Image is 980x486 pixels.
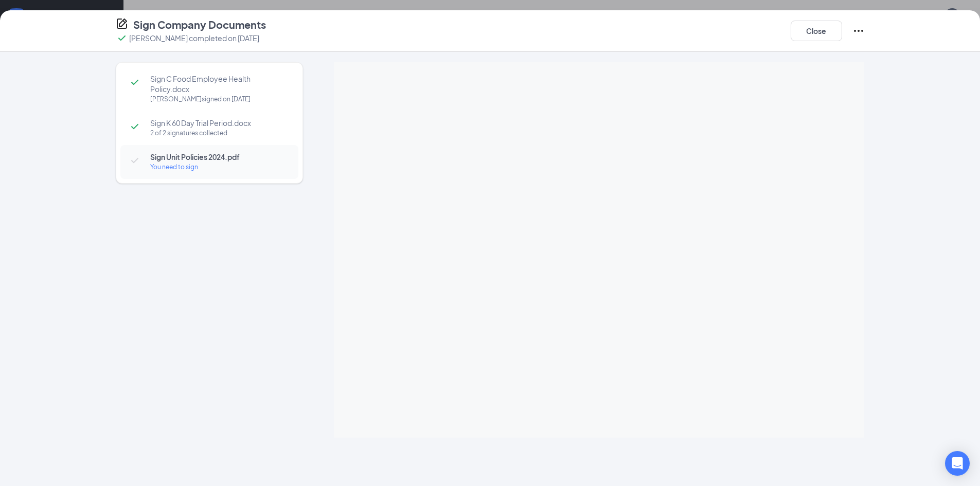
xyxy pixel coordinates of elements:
[150,118,288,128] span: Sign K 60 Day Trial Period.docx
[150,94,288,104] div: [PERSON_NAME] signed on [DATE]
[150,128,288,138] div: 2 of 2 signatures collected
[150,162,288,172] div: You need to sign
[150,74,288,94] span: Sign C Food Employee Health Policy.docx
[791,21,842,41] button: Close
[133,17,266,32] h4: Sign Company Documents
[129,154,141,167] svg: Checkmark
[150,152,288,162] span: Sign Unit Policies 2024.pdf
[945,451,970,476] div: Open Intercom Messenger
[129,76,141,88] svg: Checkmark
[852,25,865,37] svg: Ellipses
[129,120,141,133] svg: Checkmark
[116,32,128,44] svg: Checkmark
[116,17,128,30] svg: CompanyDocumentIcon
[129,33,259,43] p: [PERSON_NAME] completed on [DATE]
